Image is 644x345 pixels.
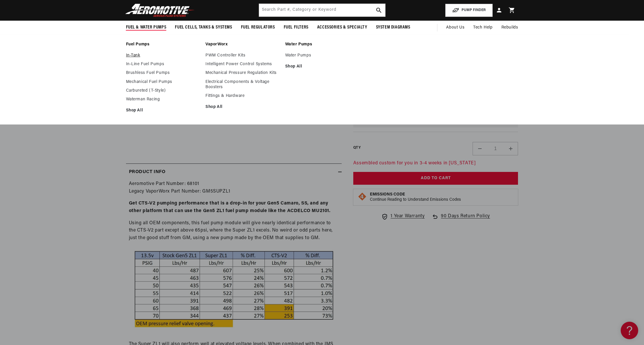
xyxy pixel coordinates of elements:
a: Brushless Fuel Pumps [126,70,200,76]
label: QTY [353,145,361,150]
summary: Fuel Regulators [237,21,279,34]
a: Waterman Racing [126,97,200,102]
a: Intelligent Power Control Systems [205,62,279,67]
a: 1 Year Warranty [381,213,425,220]
span: 1 Year Warranty [391,213,425,220]
a: Mechanical Pressure Regulation Kits [205,70,279,76]
button: PUMP FINDER [445,4,493,17]
span: Fuel Regulators [241,24,275,31]
summary: System Diagrams [372,21,415,34]
summary: Tech Help [469,21,497,35]
a: 90 Days Return Policy [432,213,490,226]
img: Aeromotive [124,3,196,17]
p: Using all OEM components, this fuel pump module will give nearly identical performance to the CTS... [129,220,339,242]
p: Continue Reading to Understand Emissions Codes [370,197,461,202]
span: Fuel Filters [284,24,308,31]
span: About Us [446,25,464,30]
img: Emissions code [358,192,367,201]
a: In-Tank [126,53,200,58]
a: Fuel Pumps [126,42,200,47]
input: Search by Part Number, Category or Keyword [259,4,385,17]
summary: Fuel Cells, Tanks & Systems [171,21,236,34]
button: search button [372,4,385,17]
a: Shop All [285,64,359,69]
span: Fuel Cells, Tanks & Systems [175,24,232,31]
span: Accessories & Specialty [317,24,367,31]
a: Electrical Components & Voltage Boosters [205,79,279,90]
span: Fuel & Water Pumps [126,24,166,31]
a: Water Pumps [285,42,359,47]
a: PWM Controller Kits [205,53,279,58]
a: About Us [442,21,469,35]
a: Shop All [126,108,200,113]
span: Rebuilds [501,24,518,31]
a: Fittings & Hardware [205,93,279,99]
strong: Get CTS-V2 pumping performance that is a drop-in for your Gen5 Camaro, SS, and any other platform... [129,201,331,213]
summary: Fuel Filters [279,21,313,34]
span: Tech Help [473,24,492,31]
button: Add to Cart [353,172,518,185]
a: Shop All [205,104,279,110]
a: Mechanical Fuel Pumps [126,79,200,85]
a: Water Pumps [285,53,359,58]
span: System Diagrams [376,24,410,31]
a: Carbureted (T-Style) [126,88,200,93]
summary: Accessories & Specialty [313,21,372,34]
p: Aeromotive Part Number: 68101 Legacy VaporWorx Part Number: GM5SUPZL1 [129,180,339,195]
span: 90 Days Return Policy [441,213,490,226]
summary: Product Info [126,164,342,181]
button: Emissions CodeContinue Reading to Understand Emissions Codes [370,192,461,202]
a: VaporWorx [205,42,279,47]
summary: Fuel & Water Pumps [122,21,171,34]
a: In-Line Fuel Pumps [126,62,200,67]
summary: Rebuilds [497,21,523,35]
p: Assembled custom for you in 3-4 weeks in [US_STATE] [353,160,518,167]
h2: Product Info [129,168,166,176]
strong: Emissions Code [370,192,405,197]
